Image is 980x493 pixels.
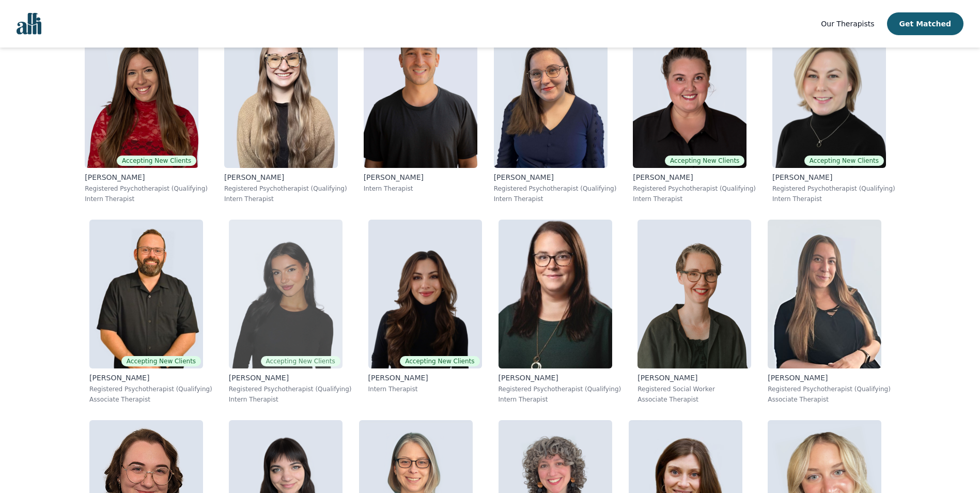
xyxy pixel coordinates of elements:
img: Alyssa_Tweedie [229,220,343,368]
a: Saba_SalemiAccepting New Clients[PERSON_NAME]Intern Therapist [360,211,490,412]
img: Josh_Cadieux [89,220,203,368]
img: Kavon_Banejad [364,19,477,168]
p: [PERSON_NAME] [224,172,347,182]
p: Registered Psychotherapist (Qualifying) [85,184,208,193]
p: Registered Psychotherapist (Qualifying) [89,385,212,393]
span: Accepting New Clients [121,356,201,366]
img: Faith_Woodley [224,19,338,168]
span: Accepting New Clients [665,156,744,166]
span: Our Therapists [821,20,874,28]
p: Intern Therapist [772,195,895,203]
img: Vanessa_McCulloch [494,19,608,168]
p: Registered Psychotherapist (Qualifying) [768,385,891,393]
p: Registered Social Worker [637,385,751,393]
a: Claire_Cummings[PERSON_NAME]Registered Social WorkerAssociate Therapist [629,211,759,412]
span: Accepting New Clients [117,156,196,166]
img: Alisha_Levine [85,19,198,168]
a: Josh_CadieuxAccepting New Clients[PERSON_NAME]Registered Psychotherapist (Qualifying)Associate Th... [81,211,221,412]
p: Associate Therapist [768,395,891,404]
a: Faith_Woodley[PERSON_NAME]Registered Psychotherapist (Qualifying)Intern Therapist [216,11,355,211]
p: [PERSON_NAME] [364,172,477,182]
p: Associate Therapist [637,395,751,404]
img: alli logo [17,13,41,35]
p: Intern Therapist [364,184,477,193]
img: Jocelyn_Crawford [772,19,886,168]
p: [PERSON_NAME] [768,373,891,383]
p: Registered Psychotherapist (Qualifying) [772,184,895,193]
p: [PERSON_NAME] [368,373,482,383]
p: [PERSON_NAME] [85,172,208,182]
img: Andrea_Nordby [499,220,612,368]
a: Alisha_LevineAccepting New Clients[PERSON_NAME]Registered Psychotherapist (Qualifying)Intern Ther... [76,11,216,211]
button: Get Matched [887,12,963,35]
a: Janelle_RushtonAccepting New Clients[PERSON_NAME]Registered Psychotherapist (Qualifying)Intern Th... [625,11,764,211]
p: [PERSON_NAME] [637,373,751,383]
img: Shannon_Vokes [768,220,881,368]
a: Our Therapists [821,18,874,30]
span: Accepting New Clients [261,356,340,366]
p: Intern Therapist [224,195,347,203]
p: [PERSON_NAME] [229,373,352,383]
p: Associate Therapist [89,395,212,404]
p: [PERSON_NAME] [499,373,621,383]
p: Intern Therapist [499,395,621,404]
a: Vanessa_McCulloch[PERSON_NAME]Registered Psychotherapist (Qualifying)Intern Therapist [486,11,625,211]
p: Intern Therapist [494,195,617,203]
p: Intern Therapist [368,385,482,393]
span: Accepting New Clients [400,356,479,366]
a: Alyssa_TweedieAccepting New Clients[PERSON_NAME]Registered Psychotherapist (Qualifying)Intern The... [221,211,360,412]
a: Kavon_Banejad[PERSON_NAME]Intern Therapist [355,11,486,211]
p: Intern Therapist [85,195,208,203]
a: Jocelyn_CrawfordAccepting New Clients[PERSON_NAME]Registered Psychotherapist (Qualifying)Intern T... [764,11,904,211]
p: [PERSON_NAME] [772,172,895,182]
p: Registered Psychotherapist (Qualifying) [224,184,347,193]
p: Intern Therapist [633,195,756,203]
img: Janelle_Rushton [633,19,746,168]
span: Accepting New Clients [804,156,884,166]
p: Intern Therapist [229,395,352,404]
a: Shannon_Vokes[PERSON_NAME]Registered Psychotherapist (Qualifying)Associate Therapist [759,211,899,412]
p: Registered Psychotherapist (Qualifying) [633,184,756,193]
p: [PERSON_NAME] [633,172,756,182]
p: [PERSON_NAME] [494,172,617,182]
p: Registered Psychotherapist (Qualifying) [229,385,352,393]
p: Registered Psychotherapist (Qualifying) [494,184,617,193]
img: Claire_Cummings [637,220,751,368]
p: [PERSON_NAME] [89,373,212,383]
a: Andrea_Nordby[PERSON_NAME]Registered Psychotherapist (Qualifying)Intern Therapist [490,211,630,412]
p: Registered Psychotherapist (Qualifying) [499,385,621,393]
img: Saba_Salemi [368,220,482,368]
